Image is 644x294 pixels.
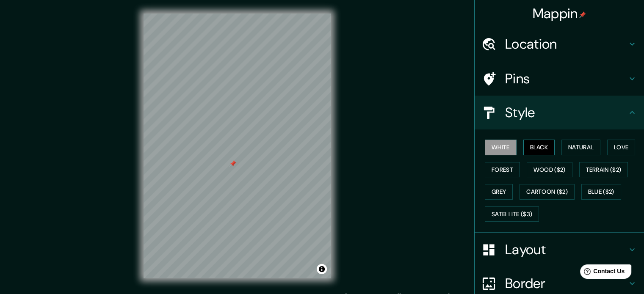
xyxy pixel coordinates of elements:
[607,140,635,155] button: Love
[505,36,627,52] h4: Location
[523,140,555,155] button: Black
[561,140,600,155] button: Natural
[475,27,644,61] div: Location
[317,264,327,274] button: Toggle attribution
[533,5,586,22] h4: Mappin
[581,184,621,200] button: Blue ($2)
[485,140,517,155] button: White
[520,184,575,200] button: Cartoon ($2)
[485,206,539,222] button: Satellite ($3)
[579,162,628,178] button: Terrain ($2)
[505,275,627,292] h4: Border
[579,11,586,18] img: pin-icon.png
[475,96,644,129] div: Style
[569,261,635,285] iframe: Help widget launcher
[527,162,572,178] button: Wood ($2)
[475,233,644,267] div: Layout
[144,14,331,278] canvas: Map
[505,241,627,258] h4: Layout
[505,104,627,121] h4: Style
[505,70,627,87] h4: Pins
[485,184,513,200] button: Grey
[485,162,520,178] button: Forest
[475,62,644,96] div: Pins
